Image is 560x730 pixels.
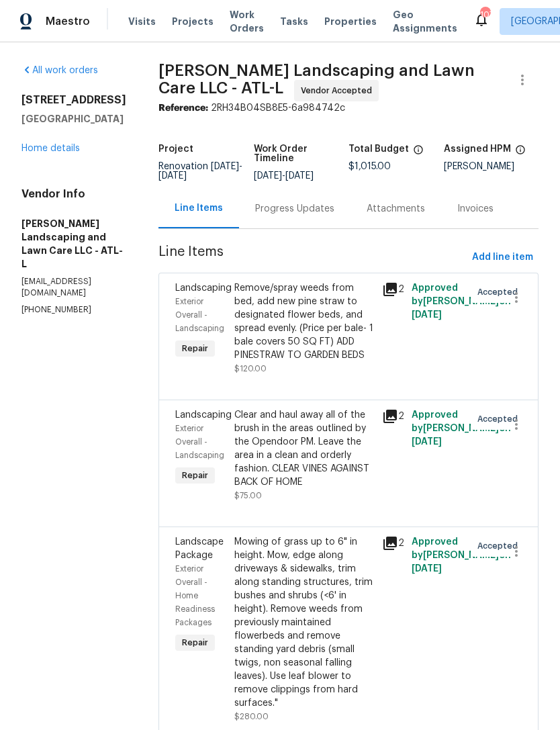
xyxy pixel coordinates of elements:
[21,187,126,201] h4: Vendor Info
[301,84,377,97] span: Vendor Accepted
[158,245,467,270] span: Line Items
[234,713,269,721] span: $280.00
[175,537,224,560] span: Landscape Package
[158,162,242,181] span: Renovation
[348,144,409,154] h5: Total Budget
[472,249,533,266] span: Add line item
[158,62,475,96] span: [PERSON_NAME] Landscaping and Lawn Care LLC - ATL-L
[177,342,214,355] span: Repair
[21,276,126,299] p: [EMAIL_ADDRESS][DOMAIN_NAME]
[285,171,314,181] span: [DATE]
[413,144,424,162] span: The total cost of line items that have been proposed by Opendoor. This sum includes line items th...
[21,66,98,75] a: All work orders
[177,469,214,482] span: Repair
[158,162,242,181] span: -
[477,285,523,299] span: Accepted
[211,162,239,171] span: [DATE]
[234,492,262,500] span: $75.00
[348,162,391,171] span: $1,015.00
[175,201,223,215] div: Line Items
[280,17,308,26] span: Tasks
[477,539,523,553] span: Accepted
[444,162,539,171] div: [PERSON_NAME]
[382,281,404,298] div: 2
[175,565,215,627] span: Exterior Overall - Home Readiness Packages
[175,298,224,332] span: Exterior Overall - Landscaping
[393,8,457,35] span: Geo Assignments
[255,202,334,216] div: Progress Updates
[515,144,526,162] span: The hpm assigned to this work order.
[457,202,494,216] div: Invoices
[412,410,511,447] span: Approved by [PERSON_NAME] on
[172,15,214,28] span: Projects
[158,103,208,113] b: Reference:
[412,283,511,320] span: Approved by [PERSON_NAME] on
[444,144,511,154] h5: Assigned HPM
[367,202,425,216] div: Attachments
[412,564,442,574] span: [DATE]
[467,245,539,270] button: Add line item
[158,144,193,154] h5: Project
[21,144,80,153] a: Home details
[254,171,314,181] span: -
[21,217,126,271] h5: [PERSON_NAME] Landscaping and Lawn Care LLC - ATL-L
[412,537,511,574] span: Approved by [PERSON_NAME] on
[382,535,404,551] div: 2
[175,424,224,459] span: Exterior Overall - Landscaping
[234,281,374,362] div: Remove/spray weeds from bed, add new pine straw to designated flower beds, and spread evenly. (Pr...
[177,636,214,649] span: Repair
[21,112,126,126] h5: [GEOGRAPHIC_DATA]
[324,15,377,28] span: Properties
[480,8,489,21] div: 107
[21,304,126,316] p: [PHONE_NUMBER]
[46,15,90,28] span: Maestro
[234,408,374,489] div: Clear and haul away all of the brush in the areas outlined by the Opendoor PM. Leave the area in ...
[158,101,539,115] div: 2RH34B04SB8E5-6a984742c
[234,535,374,710] div: Mowing of grass up to 6" in height. Mow, edge along driveways & sidewalks, trim along standing st...
[477,412,523,426] span: Accepted
[234,365,267,373] span: $120.00
[158,171,187,181] span: [DATE]
[382,408,404,424] div: 2
[254,171,282,181] span: [DATE]
[254,144,349,163] h5: Work Order Timeline
[128,15,156,28] span: Visits
[230,8,264,35] span: Work Orders
[175,283,232,293] span: Landscaping
[21,93,126,107] h2: [STREET_ADDRESS]
[175,410,232,420] span: Landscaping
[412,437,442,447] span: [DATE]
[412,310,442,320] span: [DATE]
